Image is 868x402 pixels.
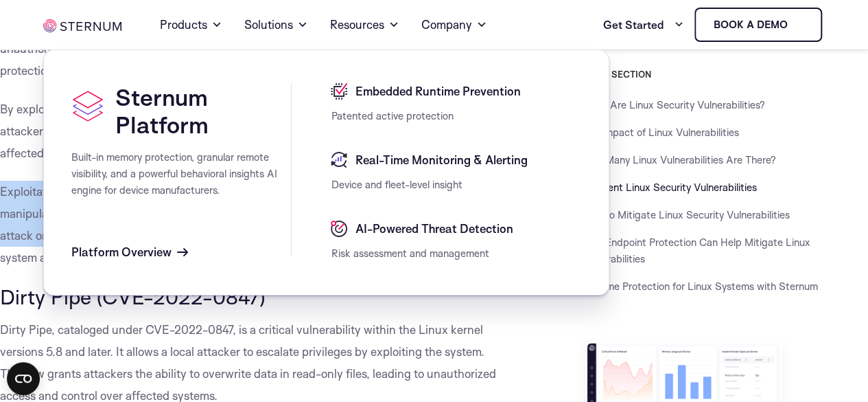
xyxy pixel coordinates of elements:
[582,98,765,111] a: What Are Linux Security Vulnerabilities?
[115,82,209,139] span: Sternum Platform
[582,280,818,293] a: Runtime Protection for Linux Systems with Sternum
[43,19,121,32] img: sternum iot
[351,221,513,237] span: AI-Powered Threat Detection
[331,83,581,100] a: Embedded Runtime Prevention
[331,247,489,260] span: Risk assessment and management
[694,8,822,42] a: Book a demo
[571,69,868,80] h3: JUMP TO SECTION
[582,126,739,139] a: The Impact of Linux Vulnerabilities
[582,181,757,194] a: 7 Recent Linux Security Vulnerabilities
[351,83,520,100] span: Embedded Runtime Prevention
[71,244,172,260] span: Platform Overview
[602,11,683,38] a: Get Started
[7,362,40,395] button: Open CMP widget
[71,150,277,197] span: Built-in memory protection, granular remote visibility, and a powerful behavioral insights AI eng...
[331,221,581,237] a: AI-Powered Threat Detection
[351,152,527,168] span: Real-Time Monitoring & Alerting
[582,236,810,265] a: How Endpoint Protection Can Help Mitigate Linux Vulnerabilities
[71,244,188,260] a: Platform Overview
[582,153,776,166] a: How Many Linux Vulnerabilities Are There?
[331,109,453,122] span: Patented active protection
[582,208,790,221] a: How to Mitigate Linux Security Vulnerabilities
[793,19,804,30] img: sternum iot
[331,178,462,191] span: Device and fleet-level insight
[331,152,581,168] a: Real-Time Monitoring & Alerting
